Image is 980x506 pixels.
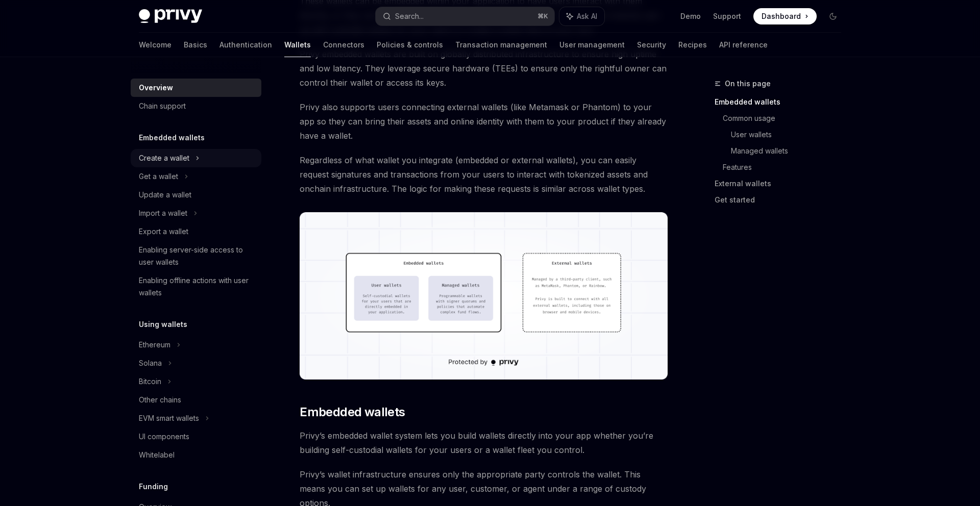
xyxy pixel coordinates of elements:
[139,274,255,299] div: Enabling offline actions with user wallets
[715,175,849,192] a: External wallets
[131,271,261,302] a: Enabling offline actions with user wallets
[577,11,597,21] span: Ask AI
[323,33,364,57] a: Connectors
[139,33,171,57] a: Welcome
[139,449,175,461] div: Whitelabel
[455,33,547,57] a: Transaction management
[139,132,205,144] h5: Embedded wallets
[559,7,604,26] button: Ask AI
[300,404,405,420] span: Embedded wallets
[131,446,261,464] a: Whitelabel
[139,357,162,369] div: Solana
[395,10,424,22] div: Search...
[377,33,443,57] a: Policies & controls
[131,79,261,97] a: Overview
[139,225,188,238] div: Export a wallet
[300,100,668,143] span: Privy also supports users connecting external wallets (like Metamask or Phantom) to your app so t...
[284,33,311,57] a: Wallets
[131,427,261,446] a: UI components
[300,153,668,196] span: Regardless of what wallet you integrate (embedded or external wallets), you can easily request si...
[139,9,202,23] img: dark logo
[713,11,741,21] a: Support
[537,12,548,20] span: ⌘ K
[139,339,170,351] div: Ethereum
[731,143,849,159] a: Managed wallets
[139,394,181,406] div: Other chains
[300,47,668,90] span: Privy embedded wallets are built on globally distributed infrastructure to ensure high uptime and...
[139,375,161,388] div: Bitcoin
[131,97,261,115] a: Chain support
[139,207,187,219] div: Import a wallet
[184,33,207,57] a: Basics
[762,11,801,21] span: Dashboard
[139,318,187,331] h5: Using wallets
[139,412,199,424] div: EVM smart wallets
[139,480,168,493] h5: Funding
[139,100,186,112] div: Chain support
[139,244,255,268] div: Enabling server-side access to user wallets
[715,192,849,208] a: Get started
[715,94,849,110] a: Embedded wallets
[300,212,668,380] img: images/walletoverview.png
[131,391,261,409] a: Other chains
[131,186,261,204] a: Update a wallet
[219,33,272,57] a: Authentication
[637,33,666,57] a: Security
[139,82,173,94] div: Overview
[131,222,261,241] a: Export a wallet
[723,159,849,175] a: Features
[678,33,707,57] a: Recipes
[825,8,841,24] button: Toggle dark mode
[376,7,554,26] button: Search...⌘K
[680,11,701,21] a: Demo
[731,127,849,143] a: User wallets
[753,8,817,24] a: Dashboard
[131,241,261,271] a: Enabling server-side access to user wallets
[723,110,849,127] a: Common usage
[139,170,178,183] div: Get a wallet
[139,152,189,164] div: Create a wallet
[725,78,771,90] span: On this page
[300,428,668,457] span: Privy’s embedded wallet system lets you build wallets directly into your app whether you’re build...
[139,189,191,201] div: Update a wallet
[559,33,625,57] a: User management
[139,431,189,443] div: UI components
[719,33,768,57] a: API reference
